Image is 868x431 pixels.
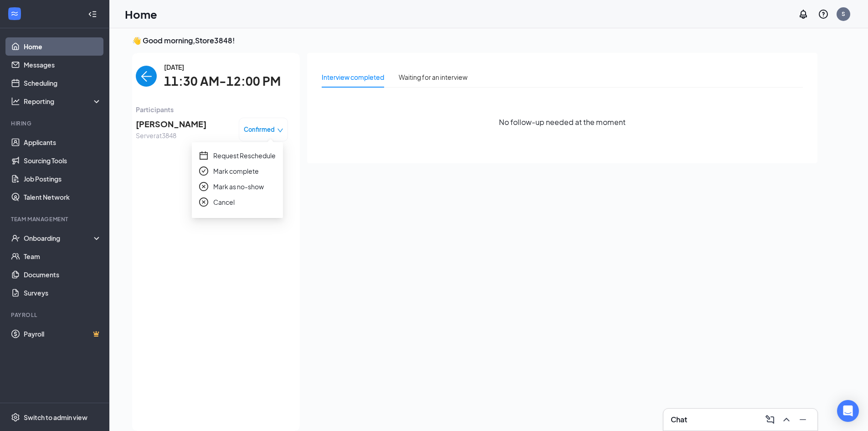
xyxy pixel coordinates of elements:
[24,234,94,243] div: Onboarding
[797,414,808,425] svg: Minimize
[164,72,281,91] span: 11:30 AM-12:00 PM
[24,325,102,343] a: PayrollCrown
[11,413,20,422] svg: Settings
[11,215,100,223] div: Team Management
[24,265,102,284] a: Documents
[24,151,102,170] a: Sourcing Tools
[322,72,384,82] div: Interview completed
[671,415,687,425] h3: Chat
[798,9,809,20] svg: Notifications
[842,10,845,18] div: S
[779,412,794,427] button: ChevronUp
[199,151,208,160] span: calendar
[136,104,288,114] span: Participants
[213,197,235,207] span: Cancel
[781,414,792,425] svg: ChevronUp
[136,66,157,87] button: back-button
[24,284,102,302] a: Surveys
[11,311,100,319] div: Payroll
[818,9,829,20] svg: QuestionInfo
[11,97,20,106] svg: Analysis
[132,36,817,46] h3: 👋 Good morning, Store3848 !
[199,197,208,207] span: close-circle
[24,56,102,74] a: Messages
[199,182,208,191] span: close-circle
[277,127,283,134] span: down
[24,74,102,92] a: Scheduling
[24,97,102,106] div: Reporting
[136,130,206,140] span: Server at 3848
[213,166,259,176] span: Mark complete
[125,6,157,22] h1: Home
[213,182,264,192] span: Mark as no-show
[24,133,102,151] a: Applicants
[11,234,20,243] svg: UserCheck
[765,414,776,425] svg: ComposeMessage
[213,151,276,161] span: Request Reschedule
[11,119,100,127] div: Hiring
[136,118,206,130] span: [PERSON_NAME]
[24,170,102,188] a: Job Postings
[10,9,19,18] svg: WorkstreamLogo
[499,116,626,128] span: No follow-up needed at the moment
[24,247,102,265] a: Team
[164,62,281,72] span: [DATE]
[24,37,102,56] a: Home
[199,166,208,176] span: check-circle
[763,412,777,427] button: ComposeMessage
[88,10,97,19] svg: Collapse
[244,125,275,134] span: Confirmed
[796,412,810,427] button: Minimize
[24,188,102,206] a: Talent Network
[837,400,859,422] div: Open Intercom Messenger
[399,72,467,82] div: Waiting for an interview
[24,413,87,422] div: Switch to admin view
